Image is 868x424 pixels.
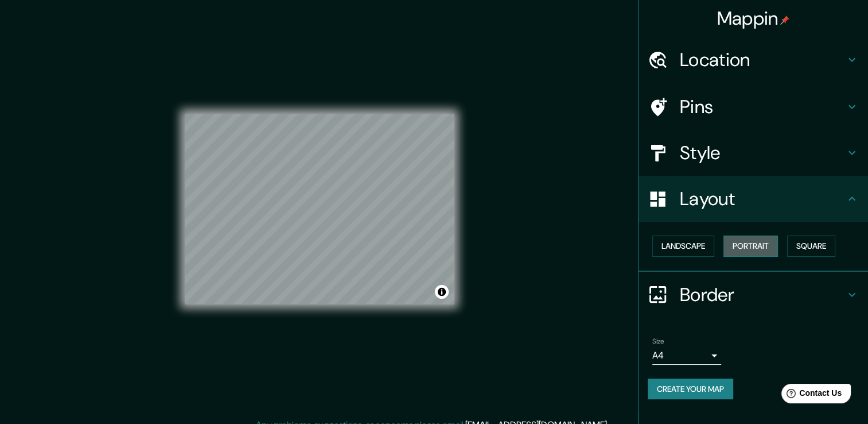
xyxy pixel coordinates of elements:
[652,346,721,365] div: A4
[680,283,845,306] h4: Border
[680,187,845,210] h4: Layout
[680,141,845,164] h4: Style
[717,7,790,30] h4: Mappin
[185,114,454,304] canvas: Map
[680,95,845,118] h4: Pins
[723,236,778,257] button: Portrait
[652,336,664,346] label: Size
[639,37,868,83] div: Location
[639,84,868,130] div: Pins
[435,285,449,299] button: Toggle attribution
[648,379,733,400] button: Create your map
[639,272,868,318] div: Border
[766,379,855,411] iframe: Help widget launcher
[780,16,789,25] img: pin-icon.png
[639,130,868,176] div: Style
[680,48,845,71] h4: Location
[652,236,714,257] button: Landscape
[787,236,835,257] button: Square
[639,176,868,222] div: Layout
